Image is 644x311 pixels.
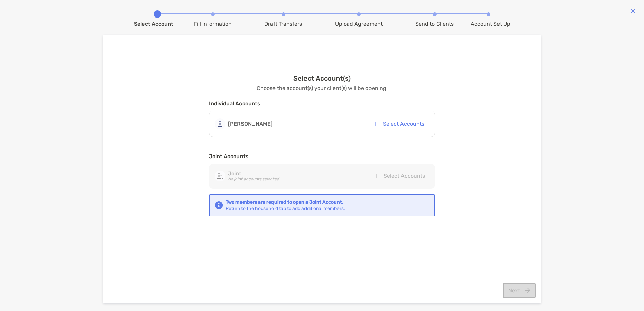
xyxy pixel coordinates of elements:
[335,21,383,27] div: Upload Agreement
[226,199,345,205] strong: Two members are required to open a Joint Account.
[264,21,302,27] div: Draft Transfers
[228,120,273,127] strong: [PERSON_NAME]
[209,153,435,160] h4: Joint Accounts
[257,84,388,92] p: Choose the account(s) your client(s) will be opening.
[228,170,241,177] strong: Joint
[630,8,636,14] img: close modal
[134,21,173,27] div: Select Account
[368,116,429,131] button: Select Accounts
[215,201,223,209] img: Notification icon
[194,21,232,27] div: Fill Information
[471,21,510,27] div: Account Set Up
[415,21,454,27] div: Send to Clients
[209,100,435,107] h4: Individual Accounts
[215,118,225,129] img: avatar
[215,171,225,181] img: avatar
[293,74,351,82] h3: Select Account(s)
[226,199,345,212] div: Return to the household tab to add additional members.
[228,177,280,181] i: No joint accounts selected.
